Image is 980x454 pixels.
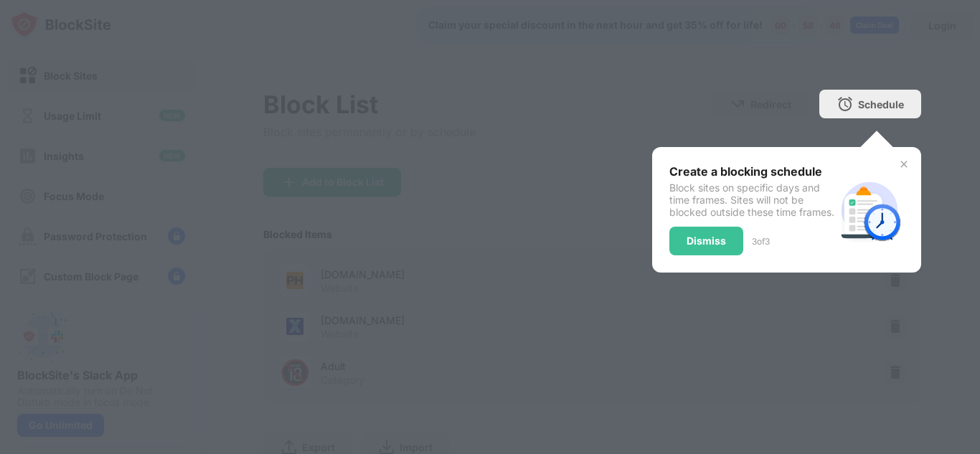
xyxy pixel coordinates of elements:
div: 3 of 3 [752,236,770,247]
img: schedule.svg [835,176,904,245]
div: Block sites on specific days and time frames. Sites will not be blocked outside these time frames. [669,181,835,218]
div: Create a blocking schedule [669,164,835,179]
div: Dismiss [687,235,726,247]
div: Schedule [858,98,904,110]
img: x-button.svg [898,159,910,170]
